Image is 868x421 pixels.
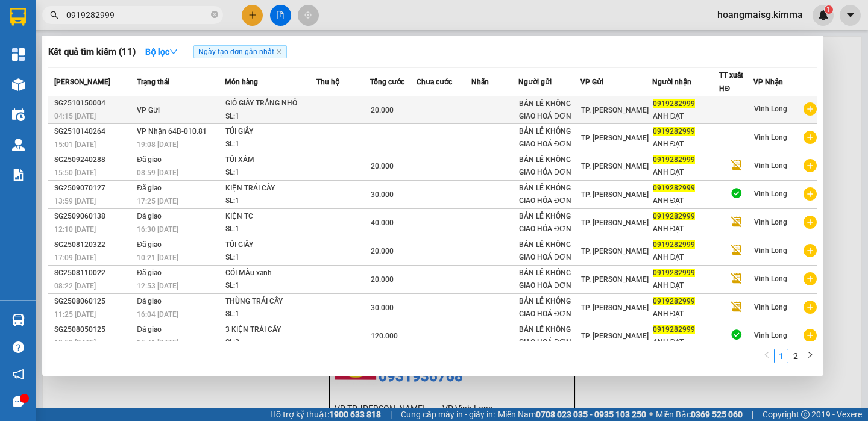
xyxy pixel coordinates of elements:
[804,102,817,116] span: plus-circle
[581,190,649,199] span: TP. [PERSON_NAME]
[136,42,187,61] button: Bộ lọcdown
[653,279,719,292] div: ANH ĐẠT
[54,210,133,223] div: SG2509060138
[225,223,316,236] div: SL: 1
[137,225,178,234] span: 16:30 [DATE]
[653,325,695,334] span: 0919282999
[371,162,394,170] span: 20.000
[789,349,802,363] a: 2
[653,251,719,264] div: ANH ĐẠT
[754,190,787,198] span: Vĩnh Long
[10,10,107,39] div: TP. [PERSON_NAME]
[653,195,719,207] div: ANH ĐẠT
[137,297,162,305] span: Đã giao
[137,282,178,290] span: 12:53 [DATE]
[225,251,316,264] div: SL: 1
[519,295,580,320] div: BÁN LẺ KHÔNG GIAO HOÁ ĐƠN
[225,110,316,123] div: SL: 1
[66,8,209,22] input: Tìm tên, số ĐT hoặc mã đơn
[581,247,649,255] span: TP. [PERSON_NAME]
[519,182,580,207] div: BÁN LẺ KHÔNG GIAO HÓA ĐƠN
[225,195,316,208] div: SL: 1
[803,349,817,363] li: Next Page
[804,301,817,314] span: plus-circle
[653,155,695,164] span: 0919282999
[50,11,58,19] span: search
[807,351,814,358] span: right
[759,349,774,363] li: Previous Page
[763,351,770,358] span: left
[581,106,649,114] span: TP. [PERSON_NAME]
[775,349,788,363] a: 1
[54,267,133,279] div: SG2508110022
[225,295,316,308] div: THÙNG TRÁI CÂY
[719,71,743,93] span: TT xuất HĐ
[54,225,96,234] span: 12:10 [DATE]
[54,112,96,120] span: 04:15 [DATE]
[115,39,200,54] div: ANH ĐẠT
[225,279,316,293] div: SL: 1
[10,8,26,26] img: logo-vxr
[653,166,719,179] div: ANH ĐẠT
[653,223,719,235] div: ANH ĐẠT
[137,240,162,249] span: Đã giao
[519,154,580,179] div: BÁN LẺ KHÔNG GIAO HÓA ĐƠN
[316,78,339,86] span: Thu hộ
[54,154,133,166] div: SG2509240288
[48,46,136,58] h3: Kết quả tìm kiếm ( 11 )
[276,49,282,55] span: close
[581,162,649,170] span: TP. [PERSON_NAME]
[804,272,817,285] span: plus-circle
[137,184,162,192] span: Đã giao
[13,396,24,407] span: message
[759,349,774,363] button: left
[225,210,316,223] div: KIỆN TC
[54,78,110,86] span: [PERSON_NAME]
[225,239,316,252] div: TÚI GIẤY
[225,308,316,321] div: SL: 1
[225,336,316,349] div: SL: 3
[519,239,580,264] div: BÁN LẺ KHÔNG GIAO HOÁ ĐƠN
[54,197,96,205] span: 13:59 [DATE]
[804,159,817,172] span: plus-circle
[580,78,603,86] span: VP Gửi
[225,323,316,337] div: 3 KIỆN TRÁI CÂY
[54,182,133,195] div: SG2509070127
[519,323,580,349] div: BÁN LẺ KHÔNG GIAO HOÁ ĐƠN
[54,323,133,336] div: SG2508050125
[115,11,144,24] span: Nhận:
[754,133,787,142] span: Vĩnh Long
[653,184,695,192] span: 0919282999
[371,106,394,114] span: 20.000
[754,161,787,170] span: Vĩnh Long
[581,219,649,227] span: TP. [PERSON_NAME]
[225,267,316,280] div: GÓI MÀu xanh
[54,140,96,149] span: 15:01 [DATE]
[137,106,160,114] span: VP Gửi
[225,166,316,179] div: SL: 1
[54,97,133,110] div: SG2510150004
[788,349,803,363] li: 2
[519,210,580,235] div: BÁN LẺ KHÔNG GIAO HÓA ĐƠN
[13,369,24,380] span: notification
[653,308,719,320] div: ANH ĐẠT
[804,187,817,201] span: plus-circle
[581,134,649,142] span: TP. [PERSON_NAME]
[653,297,695,305] span: 0919282999
[754,331,787,340] span: Vĩnh Long
[371,247,394,255] span: 20.000
[10,11,29,24] span: Gửi:
[519,125,580,151] div: BÁN LẺ KHÔNG GIAO HOÁ ĐƠN
[774,349,788,363] li: 1
[803,349,817,363] button: right
[653,127,695,136] span: 0919282999
[754,218,787,226] span: Vĩnh Long
[371,219,394,227] span: 40.000
[804,329,817,342] span: plus-circle
[518,78,552,86] span: Người gửi
[753,78,783,86] span: VP Nhận
[804,216,817,229] span: plus-circle
[653,336,719,349] div: ANH ĐẠT
[804,131,817,144] span: plus-circle
[54,125,133,138] div: SG2510140264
